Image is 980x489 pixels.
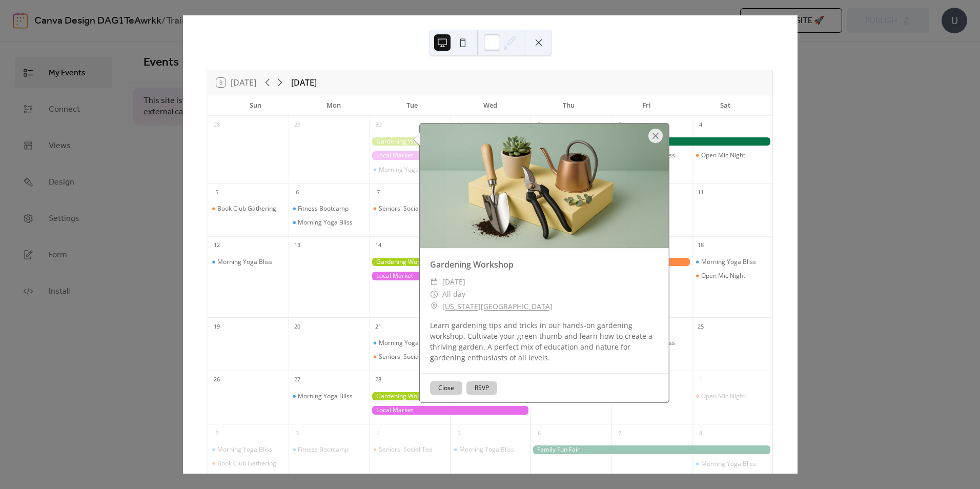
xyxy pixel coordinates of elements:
[211,240,222,251] div: 12
[217,258,272,266] div: Morning Yoga Bliss
[534,119,545,131] div: 2
[608,95,686,116] div: Fri
[430,288,438,300] div: ​
[370,151,531,160] div: Local Market
[692,460,772,468] div: Morning Yoga Bliss
[373,119,384,131] div: 30
[289,392,369,400] div: Morning Yoga Bliss
[373,240,384,251] div: 14
[292,119,303,131] div: 29
[534,427,545,439] div: 6
[208,205,289,213] div: Book Club Gathering
[370,445,450,454] div: Seniors' Social Tea
[442,300,553,313] a: [US_STATE][GEOGRAPHIC_DATA]
[420,258,669,271] div: Gardening Workshop
[529,95,608,116] div: Thu
[370,272,531,280] div: Local Market
[370,353,450,361] div: Seniors' Social Tea
[379,353,433,361] div: Seniors' Social Tea
[701,151,745,159] div: Open Mic Night
[208,258,289,266] div: Morning Yoga Bliss
[459,445,514,454] div: Morning Yoga Bliss
[211,321,222,332] div: 19
[373,427,384,439] div: 4
[289,445,369,454] div: Fitness Bootcamp
[370,205,450,213] div: Seniors' Social Tea
[442,276,465,288] span: [DATE]
[379,166,434,174] div: Morning Yoga Bliss
[373,321,384,332] div: 21
[217,459,276,467] div: Book Club Gathering
[216,95,295,116] div: Sun
[695,240,706,251] div: 18
[453,427,464,439] div: 5
[208,445,289,454] div: Morning Yoga Bliss
[373,95,451,116] div: Tue
[370,258,450,267] div: Gardening Workshop
[289,205,369,213] div: Fitness Bootcamp
[430,381,462,395] button: Close
[370,166,450,174] div: Morning Yoga Bliss
[701,460,756,468] div: Morning Yoga Bliss
[298,392,353,400] div: Morning Yoga Bliss
[217,445,272,454] div: Morning Yoga Bliss
[295,95,373,116] div: Mon
[289,218,369,227] div: Morning Yoga Bliss
[451,95,529,116] div: Wed
[453,119,464,131] div: 1
[695,187,706,198] div: 11
[298,445,349,454] div: Fitness Bootcamp
[211,119,222,131] div: 28
[692,272,772,280] div: Open Mic Night
[695,427,706,439] div: 8
[442,288,465,300] span: All day
[292,321,303,332] div: 20
[373,187,384,198] div: 7
[370,392,450,401] div: Gardening Workshop
[370,339,450,347] div: Morning Yoga Bliss
[692,392,772,400] div: Open Mic Night
[217,205,276,213] div: Book Club Gathering
[292,427,303,439] div: 3
[298,218,353,227] div: Morning Yoga Bliss
[686,95,764,116] div: Sat
[291,76,317,89] div: [DATE]
[211,427,222,439] div: 2
[530,445,772,454] div: Family Fun Fair
[692,258,772,266] div: Morning Yoga Bliss
[379,205,433,213] div: Seniors' Social Tea
[379,339,434,347] div: Morning Yoga Bliss
[450,445,530,454] div: Morning Yoga Bliss
[430,276,438,288] div: ​
[370,137,450,146] div: Gardening Workshop
[701,392,745,400] div: Open Mic Night
[370,406,531,415] div: Local Market
[379,445,433,454] div: Seniors' Social Tea
[373,374,384,385] div: 28
[701,272,745,280] div: Open Mic Night
[430,300,438,313] div: ​
[211,187,222,198] div: 5
[466,381,497,395] button: RSVP
[614,119,625,131] div: 3
[695,374,706,385] div: 1
[420,320,669,363] div: Learn gardening tips and tricks in our hands-on gardening workshop. Cultivate your green thumb an...
[292,187,303,198] div: 6
[692,151,772,159] div: Open Mic Night
[208,459,289,467] div: Book Club Gathering
[292,240,303,251] div: 13
[695,321,706,332] div: 25
[695,119,706,131] div: 4
[211,374,222,385] div: 26
[292,374,303,385] div: 27
[298,205,349,213] div: Fitness Bootcamp
[614,427,625,439] div: 7
[701,258,756,266] div: Morning Yoga Bliss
